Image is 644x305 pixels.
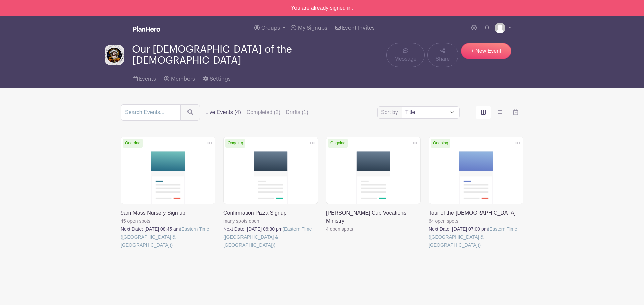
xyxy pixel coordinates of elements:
img: default-ce2991bfa6775e67f084385cd625a349d9dcbb7a52a09fb2fda1e96e2d18dcdb.png [495,23,505,33]
a: My Signups [288,16,330,40]
div: filters [205,108,314,117]
a: Settings [203,67,231,88]
a: Groups [252,16,288,40]
span: Event Invites [342,25,375,31]
a: Members [164,67,195,88]
img: Screenshot%202025-06-02%20at%203.23.19%E2%80%AFPM.png [105,45,124,65]
a: Event Invites [333,16,377,40]
input: Search Events... [121,104,181,121]
div: order and view [476,106,523,119]
span: Message [394,55,416,63]
span: Share [436,55,450,63]
a: Share [427,43,458,67]
span: Members [171,76,195,82]
span: Settings [210,76,231,82]
label: Sort by [381,108,400,117]
a: + New Event [461,43,511,59]
img: logo_white-6c42ec7e38ccf1d336a20a19083b03d10ae64f83f12c07503d8b9e83406b4c7d.svg [133,26,160,32]
a: Events [133,67,156,88]
span: Groups [261,25,280,31]
span: Our [DEMOGRAPHIC_DATA] of the [DEMOGRAPHIC_DATA] [132,44,386,66]
label: Drafts (1) [286,108,308,117]
label: Completed (2) [247,108,280,117]
a: Message [386,43,425,67]
span: Events [139,76,156,82]
span: My Signups [298,25,327,31]
label: Live Events (4) [205,108,241,117]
